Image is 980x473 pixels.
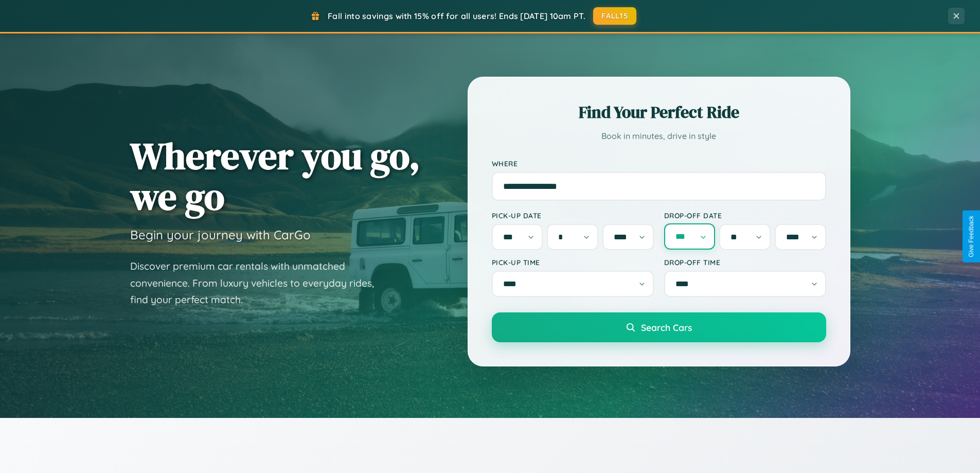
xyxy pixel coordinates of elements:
button: FALL15 [593,7,636,25]
span: Search Cars [641,322,692,333]
div: Give Feedback [968,216,975,257]
p: Discover premium car rentals with unmatched convenience. From luxury vehicles to everyday rides, ... [130,258,387,308]
span: Fall into savings with 15% off for all users! Ends [DATE] 10am PT. [328,11,585,21]
label: Pick-up Date [492,211,654,220]
label: Drop-off Date [664,211,826,220]
label: Pick-up Time [492,258,654,267]
h1: Wherever you go, we go [130,135,420,217]
h3: Begin your journey with CarGo [130,227,311,242]
p: Book in minutes, drive in style [492,129,826,144]
label: Drop-off Time [664,258,826,267]
h2: Find Your Perfect Ride [492,101,826,124]
label: Where [492,159,826,168]
button: Search Cars [492,312,826,342]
